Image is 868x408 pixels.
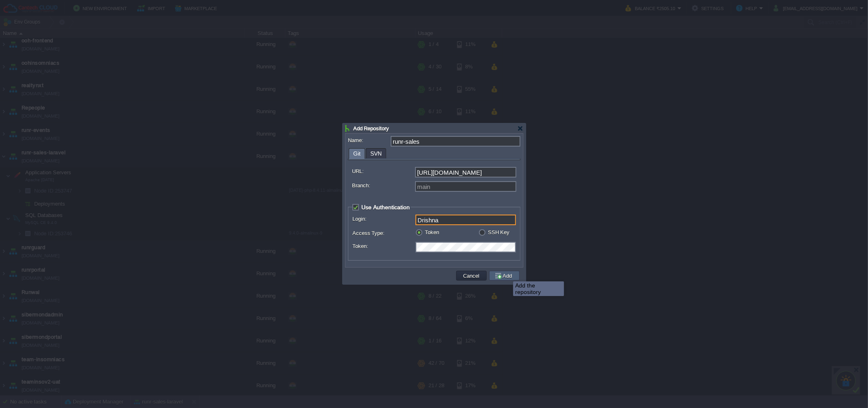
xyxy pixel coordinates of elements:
[348,136,390,145] label: Name:
[353,149,361,159] span: Git
[352,242,415,250] label: Token:
[494,272,515,279] button: Add
[370,149,382,158] span: SVN
[352,215,415,223] label: Login:
[353,125,389,132] span: Add Repository
[352,229,415,237] label: Access Type:
[461,272,482,279] button: Cancel
[515,282,562,295] div: Add the repository
[488,229,510,235] label: SSH Key
[352,181,414,190] label: Branch:
[361,204,410,211] span: Use Authentication
[352,167,414,175] label: URL:
[425,229,439,235] label: Token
